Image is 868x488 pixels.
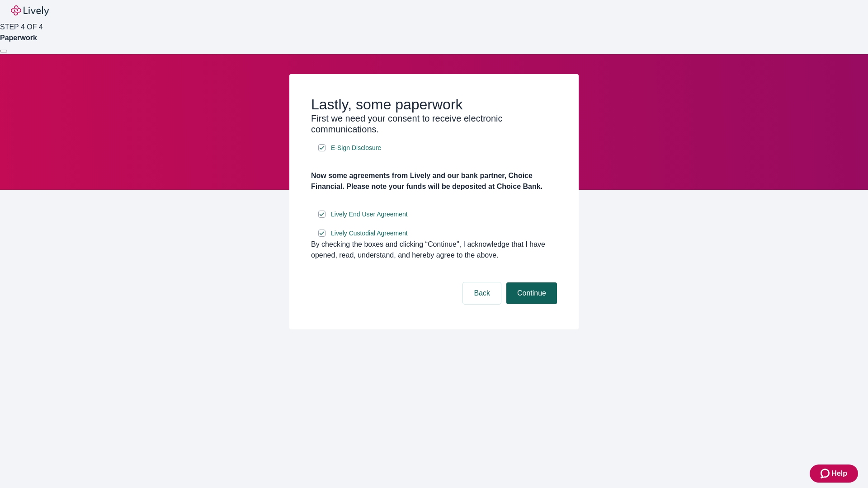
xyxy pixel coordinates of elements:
button: Back [463,282,501,304]
div: By checking the boxes and clicking “Continue", I acknowledge that I have opened, read, understand... [311,239,557,261]
a: e-sign disclosure document [329,142,383,154]
h3: First we need your consent to receive electronic communications. [311,113,557,135]
img: Lively [11,5,49,16]
button: Continue [506,282,557,304]
button: Zendesk support iconHelp [810,465,858,483]
h4: Now some agreements from Lively and our bank partner, Choice Financial. Please note your funds wi... [311,170,557,192]
span: Lively End User Agreement [331,210,408,219]
span: Lively Custodial Agreement [331,229,408,238]
h2: Lastly, some paperwork [311,96,557,113]
span: Help [831,468,847,479]
span: E-Sign Disclosure [331,143,381,153]
a: e-sign disclosure document [329,228,410,239]
svg: Zendesk support icon [821,468,831,479]
a: e-sign disclosure document [329,209,410,220]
